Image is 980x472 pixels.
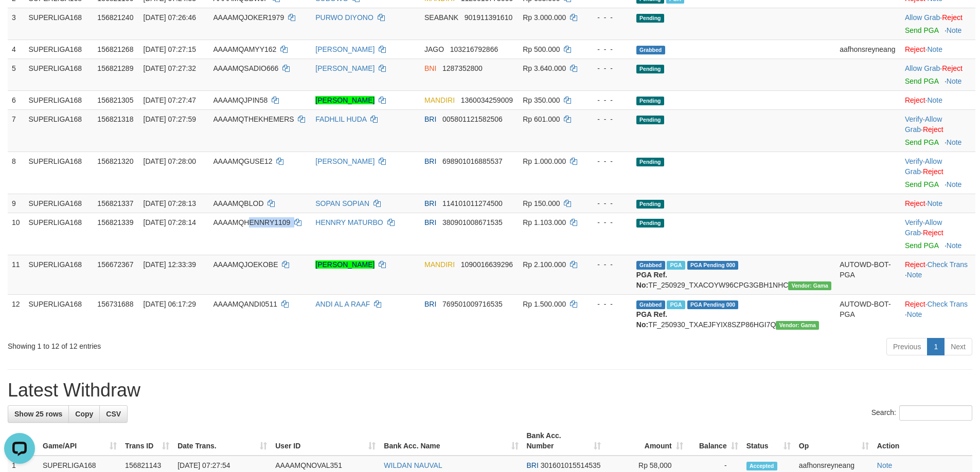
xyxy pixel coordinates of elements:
a: Note [927,45,942,53]
a: Send PGA [905,26,938,34]
span: AAAAMQSADIO666 [213,64,278,72]
td: 8 [8,152,24,194]
span: Rp 350.000 [523,96,560,104]
td: · · [901,294,975,334]
span: Pending [636,116,664,124]
span: · [905,13,942,22]
span: Copy [75,410,93,418]
span: Rp 1.500.000 [523,300,566,308]
b: PGA Ref. No: [636,310,667,329]
span: Rp 1.103.000 [523,218,566,226]
span: Copy 380901008671535 to clipboard [442,218,503,226]
a: Verify [905,218,923,226]
td: SUPERLIGA168 [24,109,93,152]
a: Reject [942,64,963,72]
span: Rp 2.100.000 [523,260,566,269]
span: AAAAMQGUSE12 [213,157,272,165]
span: Pending [636,14,664,23]
span: Pending [636,200,664,209]
span: Copy 114101011274500 to clipboard [442,199,503,207]
span: MANDIRI [424,96,455,104]
a: Send PGA [905,180,938,188]
span: Rp 601.000 [523,115,560,123]
a: Send PGA [905,77,938,85]
th: Balance: activate to sort column ascending [687,426,742,456]
a: HENNRY MATURBO [315,218,383,226]
td: 9 [8,194,24,213]
span: AAAAMQHENNRY1109 [213,218,290,226]
a: Note [927,199,942,207]
a: Verify [905,157,923,165]
span: [DATE] 07:27:32 [144,64,196,72]
td: SUPERLIGA168 [24,40,93,59]
span: Copy 103216792866 to clipboard [450,45,498,53]
span: SEABANK [424,13,458,22]
span: PGA Pending [687,261,739,270]
td: · [901,8,975,40]
td: · · [901,255,975,294]
span: [DATE] 07:27:59 [144,115,196,123]
th: Trans ID: activate to sort column ascending [121,426,173,456]
span: BRI [424,218,436,226]
span: Copy 301601015514535 to clipboard [541,461,601,469]
a: Reject [905,300,925,308]
td: 3 [8,8,24,40]
span: Copy 005801121582506 to clipboard [442,115,503,123]
td: AUTOWD-BOT-PGA [835,294,901,334]
td: · [901,59,975,90]
div: - - - [588,156,628,166]
th: Bank Acc. Number: activate to sort column ascending [523,426,605,456]
span: Copy 901911391610 to clipboard [465,13,512,22]
td: · [901,40,975,59]
a: Note [907,271,922,279]
a: Note [907,310,922,318]
th: Status: activate to sort column ascending [742,426,795,456]
td: · · [901,152,975,194]
th: User ID: activate to sort column ascending [271,426,380,456]
label: Search: [871,405,972,421]
span: Marked by aafromsomean [667,300,685,309]
a: Note [927,96,942,104]
span: 156821240 [97,13,133,22]
a: Reject [923,167,943,176]
a: [PERSON_NAME] [315,64,375,72]
span: PGA Pending [687,300,739,309]
td: · [901,194,975,213]
a: 1 [927,338,945,355]
a: Reject [923,125,943,134]
a: Verify [905,115,923,123]
span: MANDIRI [424,260,455,269]
th: Amount: activate to sort column ascending [605,426,687,456]
span: [DATE] 07:28:14 [144,218,196,226]
td: aafhonsreyneang [835,40,901,59]
div: - - - [588,95,628,105]
span: · [905,157,942,176]
span: Rp 150.000 [523,199,560,207]
b: PGA Ref. No: [636,271,667,289]
span: · [905,115,942,134]
span: BRI [424,199,436,207]
a: Check Trans [927,260,968,269]
div: - - - [588,198,628,209]
div: - - - [588,63,628,73]
span: 156731688 [97,300,133,308]
a: Previous [886,338,928,355]
div: - - - [588,217,628,228]
span: Copy 1090016639296 to clipboard [461,260,513,269]
span: [DATE] 07:27:47 [144,96,196,104]
h1: Latest Withdraw [8,380,972,401]
td: SUPERLIGA168 [24,294,93,334]
span: [DATE] 07:26:46 [144,13,196,22]
td: 4 [8,40,24,59]
td: · · [901,109,975,152]
a: [PERSON_NAME] [315,45,375,53]
div: - - - [588,44,628,54]
span: Grabbed [636,46,665,54]
div: - - - [588,12,628,23]
td: 7 [8,109,24,152]
span: Rp 3.000.000 [523,13,566,22]
span: [DATE] 12:33:39 [144,260,196,269]
td: SUPERLIGA168 [24,152,93,194]
span: AAAAMQAMYY162 [213,45,276,53]
span: 156821318 [97,115,133,123]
